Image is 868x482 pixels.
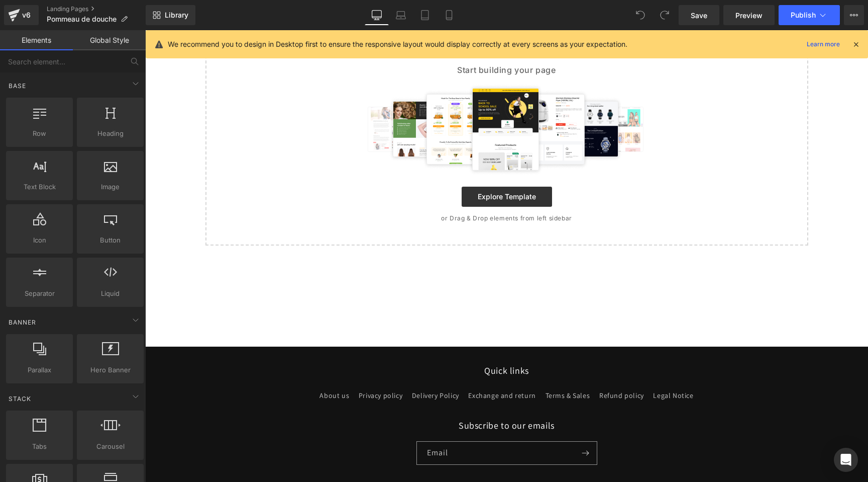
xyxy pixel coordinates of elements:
[691,10,707,21] span: Save
[429,411,452,435] button: Subscribe
[80,288,141,299] span: Liquid
[834,448,858,472] div: Open Intercom Messenger
[437,5,461,25] a: Mobile
[454,357,499,374] a: Refund policy
[655,5,675,25] button: Redo
[272,412,452,434] input: Email
[9,182,70,192] span: Text Block
[8,317,37,327] span: Banner
[779,5,840,25] button: Publish
[9,365,70,375] span: Parallax
[213,357,257,374] a: Privacy policy
[76,185,647,192] p: or Drag & Drop elements from left sidebar
[80,182,141,192] span: Image
[47,15,117,23] span: Pommeau de douche
[400,357,445,374] a: Terms & Sales
[165,11,188,20] span: Library
[9,288,70,299] span: Separator
[146,5,195,25] a: New Library
[389,5,413,25] a: Laptop
[174,359,204,374] a: About us
[8,394,32,404] span: Stack
[844,5,864,25] button: More
[630,5,650,25] button: Undo
[791,11,816,19] span: Publish
[47,5,146,13] a: Landing Pages
[9,441,70,452] span: Tabs
[171,335,553,346] h2: Quick links
[723,5,775,25] a: Preview
[73,30,146,50] a: Global Style
[8,81,27,91] span: Base
[80,365,141,375] span: Hero Banner
[508,357,548,374] a: Legal Notice
[316,156,407,177] a: Explore Template
[9,235,70,246] span: Icon
[20,9,33,22] div: v6
[76,34,647,46] p: Start building your page
[80,128,141,139] span: Heading
[85,389,638,401] h2: Subscribe to our emails
[323,357,390,374] a: Exchange and return
[168,39,627,50] p: We recommend you to design in Desktop first to ensure the responsive layout would display correct...
[80,235,141,246] span: Button
[80,441,141,452] span: Carousel
[4,5,39,25] a: v6
[365,5,389,25] a: Desktop
[803,38,844,50] a: Learn more
[267,357,314,374] a: Delivery Policy
[735,10,763,21] span: Preview
[413,5,437,25] a: Tablet
[9,128,70,139] span: Row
